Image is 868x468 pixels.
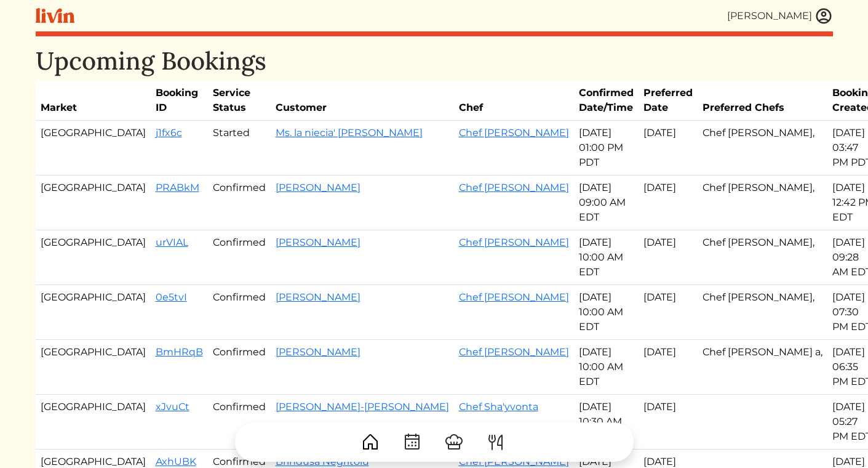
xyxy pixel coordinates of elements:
[459,236,569,248] a: Chef [PERSON_NAME]
[639,285,698,340] td: [DATE]
[36,121,151,175] td: [GEOGRAPHIC_DATA]
[36,395,151,450] td: [GEOGRAPHIC_DATA]
[574,81,639,121] th: Confirmed Date/Time
[156,291,187,303] a: 0e5tvI
[574,285,639,340] td: [DATE] 10:00 AM EDT
[208,340,271,395] td: Confirmed
[36,175,151,230] td: [GEOGRAPHIC_DATA]
[459,346,569,358] a: Chef [PERSON_NAME]
[574,395,639,450] td: [DATE] 10:30 AM EDT
[208,121,271,175] td: Started
[156,401,189,413] a: xJvuCt
[574,230,639,285] td: [DATE] 10:00 AM EDT
[402,432,422,452] img: CalendarDots-5bcf9d9080389f2a281d69619e1c85352834be518fbc73d9501aef674afc0d57.svg
[36,340,151,395] td: [GEOGRAPHIC_DATA]
[36,46,833,76] h1: Upcoming Bookings
[639,121,698,175] td: [DATE]
[698,175,827,230] td: Chef [PERSON_NAME],
[639,230,698,285] td: [DATE]
[698,340,827,395] td: Chef [PERSON_NAME] a,
[36,230,151,285] td: [GEOGRAPHIC_DATA]
[727,9,812,23] div: [PERSON_NAME]
[276,401,449,413] a: [PERSON_NAME]-[PERSON_NAME]
[698,230,827,285] td: Chef [PERSON_NAME],
[276,127,423,139] a: Ms. la niecia' [PERSON_NAME]
[276,182,360,193] a: [PERSON_NAME]
[271,81,454,121] th: Customer
[208,395,271,450] td: Confirmed
[36,81,151,121] th: Market
[36,8,74,23] img: livin-logo-a0d97d1a881af30f6274990eb6222085a2533c92bbd1e4f22c21b4f0d0e3210c.svg
[276,236,360,248] a: [PERSON_NAME]
[360,432,380,452] img: House-9bf13187bcbb5817f509fe5e7408150f90897510c4275e13d0d5fca38e0b5951.svg
[459,401,538,413] a: Chef Sha'yvonta
[208,230,271,285] td: Confirmed
[459,127,569,139] a: Chef [PERSON_NAME]
[639,81,698,121] th: Preferred Date
[156,127,182,139] a: j1fx6c
[459,182,569,193] a: Chef [PERSON_NAME]
[574,121,639,175] td: [DATE] 01:00 PM PDT
[698,285,827,340] td: Chef [PERSON_NAME],
[151,81,208,121] th: Booking ID
[698,121,827,175] td: Chef [PERSON_NAME],
[486,432,506,452] img: ForkKnife-55491504ffdb50bab0c1e09e7649658475375261d09fd45db06cec23bce548bf.svg
[156,346,203,358] a: BmHRqB
[208,285,271,340] td: Confirmed
[639,175,698,230] td: [DATE]
[639,340,698,395] td: [DATE]
[36,285,151,340] td: [GEOGRAPHIC_DATA]
[574,340,639,395] td: [DATE] 10:00 AM EDT
[639,395,698,450] td: [DATE]
[276,291,360,303] a: [PERSON_NAME]
[454,81,574,121] th: Chef
[156,236,188,248] a: urVIAL
[574,175,639,230] td: [DATE] 09:00 AM EDT
[814,7,833,25] img: user_account-e6e16d2ec92f44fc35f99ef0dc9cddf60790bfa021a6ecb1c896eb5d2907b31c.svg
[444,432,464,452] img: ChefHat-a374fb509e4f37eb0702ca99f5f64f3b6956810f32a249b33092029f8484b388.svg
[156,182,199,193] a: PRABkM
[698,81,827,121] th: Preferred Chefs
[208,81,271,121] th: Service Status
[208,175,271,230] td: Confirmed
[276,346,360,358] a: [PERSON_NAME]
[459,291,569,303] a: Chef [PERSON_NAME]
